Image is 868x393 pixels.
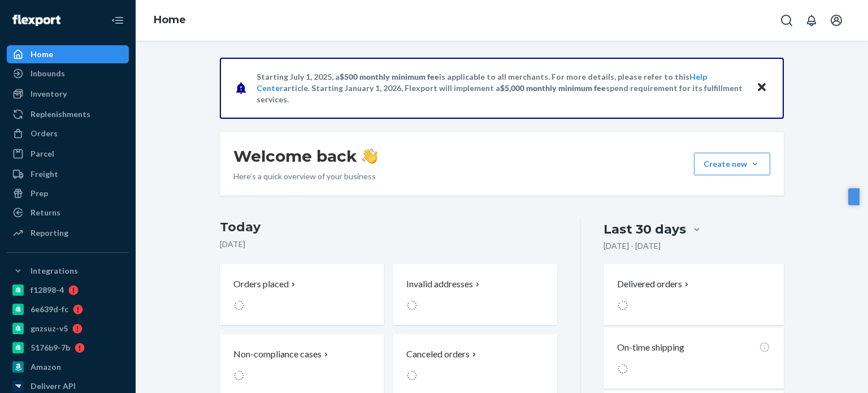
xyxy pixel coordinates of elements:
[7,165,129,183] a: Freight
[406,348,470,361] p: Canceled orders
[604,221,686,238] div: Last 30 days
[31,323,68,334] div: gnzsuz-v5
[800,9,823,32] button: Open notifications
[7,204,129,222] a: Returns
[220,264,384,325] button: Orders placed
[31,207,60,218] div: Returns
[393,264,557,325] button: Invalid addresses
[233,146,377,166] h1: Welcome back
[7,339,129,357] a: 5176b9-7b
[7,45,129,63] a: Home
[7,262,129,280] button: Integrations
[31,49,53,60] div: Home
[31,128,58,139] div: Orders
[7,64,129,83] a: Inbounds
[754,80,769,96] button: Close
[257,71,745,105] p: Starting July 1, 2025, a is applicable to all merchants. For more details, please refer to this a...
[617,341,684,354] p: On-time shipping
[31,188,48,199] div: Prep
[31,88,67,100] div: Inventory
[31,227,68,239] div: Reporting
[106,9,129,32] button: Close Navigation
[7,358,129,376] a: Amazon
[604,240,661,252] p: [DATE] - [DATE]
[7,145,129,163] a: Parcel
[31,68,65,79] div: Inbounds
[7,105,129,123] a: Replenishments
[31,265,78,277] div: Integrations
[7,281,129,299] a: f12898-4
[7,124,129,142] a: Orders
[31,361,61,373] div: Amazon
[7,184,129,202] a: Prep
[31,304,68,315] div: 6e639d-fc
[31,148,54,159] div: Parcel
[233,348,322,361] p: Non-compliance cases
[617,278,691,291] button: Delivered orders
[31,169,58,180] div: Freight
[31,381,76,392] div: Deliverr API
[233,278,289,291] p: Orders placed
[31,284,64,296] div: f12898-4
[362,148,377,164] img: hand-wave emoji
[825,9,848,32] button: Open account menu
[12,15,60,26] img: Flexport logo
[406,278,473,291] p: Invalid addresses
[694,153,770,175] button: Create new
[775,9,798,32] button: Open Search Box
[154,14,186,26] a: Home
[145,4,195,37] ol: breadcrumbs
[233,171,377,182] p: Here’s a quick overview of your business
[7,319,129,338] a: gnzsuz-v5
[7,300,129,318] a: 6e639d-fc
[7,224,129,242] a: Reporting
[31,342,70,353] div: 5176b9-7b
[220,239,557,250] p: [DATE]
[7,85,129,103] a: Inventory
[340,72,439,81] span: $500 monthly minimum fee
[31,109,90,120] div: Replenishments
[220,218,557,236] h3: Today
[500,83,606,93] span: $5,000 monthly minimum fee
